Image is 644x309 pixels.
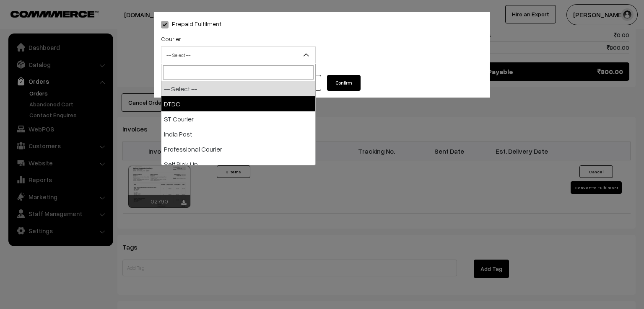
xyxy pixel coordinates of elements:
button: Confirm [327,75,361,91]
label: Prepaid Fulfilment [161,19,221,28]
span: -- Select -- [161,48,315,62]
li: DTDC [161,96,315,111]
li: -- Select -- [161,81,315,96]
label: Courier [161,34,181,43]
li: Professional Courier [161,142,315,157]
span: -- Select -- [161,46,316,63]
li: ST Courier [161,111,315,126]
li: India Post [161,126,315,142]
li: Self Pick Up [161,157,315,172]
